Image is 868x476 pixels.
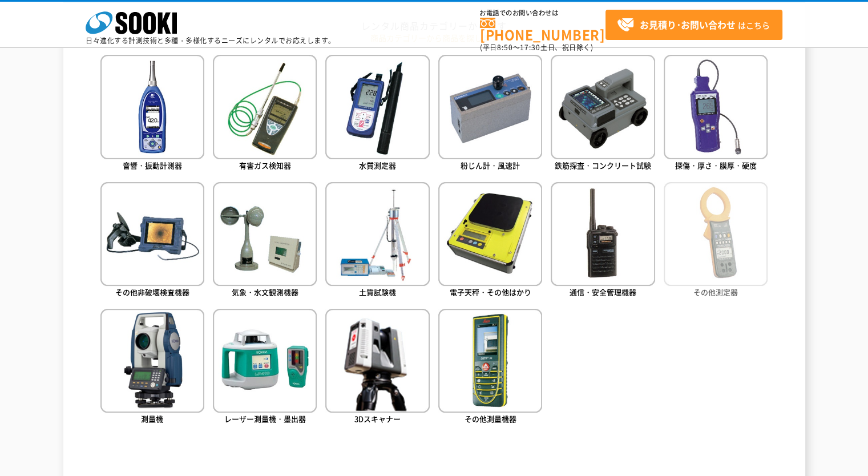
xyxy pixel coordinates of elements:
img: その他測量機器 [438,309,542,413]
a: 粉じん計・風速計 [438,55,542,173]
img: その他非破壊検査機器 [100,182,204,286]
a: その他測定器 [664,182,768,300]
span: はこちら [617,17,770,34]
a: 気象・水文観測機器 [213,182,317,300]
span: お電話でのお問い合わせは [480,10,605,17]
a: その他非破壊検査機器 [100,182,204,300]
a: 探傷・厚さ・膜厚・硬度 [664,55,768,173]
span: 17:30 [520,42,540,53]
a: 水質測定器 [325,55,429,173]
img: 探傷・厚さ・膜厚・硬度 [664,55,768,159]
span: 電子天秤・その他はかり [450,287,531,297]
span: 音響・振動計測器 [123,160,182,171]
a: 電子天秤・その他はかり [438,182,542,300]
a: 測量機 [100,309,204,427]
p: 日々進化する計測技術と多種・多様化するニーズにレンタルでお応えします。 [86,37,336,44]
img: 3Dスキャナー [325,309,429,413]
span: 土質試験機 [359,287,396,297]
img: レーザー測量機・墨出器 [213,309,317,413]
img: 気象・水文観測機器 [213,182,317,286]
span: 8:50 [497,42,513,53]
img: 粉じん計・風速計 [438,55,542,159]
img: 電子天秤・その他はかり [438,182,542,286]
span: 粉じん計・風速計 [461,160,520,171]
a: 鉄筋探査・コンクリート試験 [551,55,655,173]
a: [PHONE_NUMBER] [480,18,605,41]
span: 気象・水文観測機器 [232,287,298,297]
span: 3Dスキャナー [354,413,401,424]
img: 鉄筋探査・コンクリート試験 [551,55,655,159]
img: その他測定器 [664,182,768,286]
span: その他測定器 [693,287,738,297]
a: レーザー測量機・墨出器 [213,309,317,427]
img: 土質試験機 [325,182,429,286]
a: その他測量機器 [438,309,542,427]
img: 測量機 [100,309,204,413]
a: 3Dスキャナー [325,309,429,427]
a: 土質試験機 [325,182,429,300]
strong: お見積り･お問い合わせ [640,18,736,31]
img: 音響・振動計測器 [100,55,204,159]
span: 測量機 [141,413,163,424]
span: 有害ガス検知器 [239,160,291,171]
img: 水質測定器 [325,55,429,159]
span: 探傷・厚さ・膜厚・硬度 [675,160,757,171]
a: 有害ガス検知器 [213,55,317,173]
a: 音響・振動計測器 [100,55,204,173]
img: 有害ガス検知器 [213,55,317,159]
span: 鉄筋探査・コンクリート試験 [555,160,651,171]
span: 通信・安全管理機器 [570,287,636,297]
span: 水質測定器 [359,160,396,171]
img: 通信・安全管理機器 [551,182,655,286]
a: お見積り･お問い合わせはこちら [605,10,782,40]
a: 通信・安全管理機器 [551,182,655,300]
span: (平日 ～ 土日、祝日除く) [480,42,593,53]
span: その他測量機器 [465,413,516,424]
span: その他非破壊検査機器 [115,287,189,297]
span: レーザー測量機・墨出器 [224,413,306,424]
